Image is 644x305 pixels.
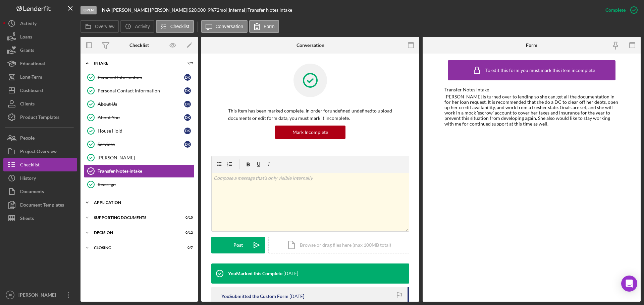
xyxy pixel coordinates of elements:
div: Reassign [98,182,194,187]
div: Grants [20,44,34,59]
button: Mark Incomplete [275,126,345,139]
button: Educational [3,57,77,70]
div: 9 / 9 [181,61,193,65]
div: You Marked this Complete [228,271,282,276]
a: Personal Contact InformationDK [84,84,195,97]
div: D K [184,101,191,107]
button: Documents [3,185,77,198]
label: Checklist [170,24,190,29]
button: Sheets [3,212,77,225]
p: This item has been marked complete. In order for undefined undefined to upload documents or edit ... [228,107,392,122]
div: Transfer Notes Intake [444,87,619,92]
button: Checklist [3,158,77,171]
button: Checklist [156,20,194,33]
div: Supporting Documents [94,216,176,220]
div: Documents [20,185,44,200]
button: People [3,131,77,145]
div: Project Overview [20,145,57,160]
div: Product Templates [20,110,59,126]
a: Reassign [84,178,195,191]
div: People [20,131,35,146]
time: 2025-09-05 14:43 [283,271,298,276]
a: House HoldDK [84,124,195,138]
div: Clients [20,97,35,112]
label: Overview [95,24,114,29]
button: Dashboard [3,84,77,97]
text: JF [8,293,12,297]
div: Transfer Notes Intake [98,168,194,174]
button: Post [211,237,265,253]
div: | [102,7,112,13]
button: JF[PERSON_NAME] [3,288,77,302]
button: Conversation [201,20,248,33]
a: About UsDK [84,97,195,111]
button: Clients [3,97,77,110]
button: Complete [599,3,641,17]
button: Long-Term [3,70,77,84]
div: D K [184,87,191,94]
button: Document Templates [3,198,77,212]
button: Form [249,20,279,33]
button: Grants [3,44,77,57]
div: You Submitted the Custom Form [221,294,288,299]
button: Loans [3,30,77,44]
a: About YouDK [84,111,195,124]
span: $20,000 [189,7,206,13]
label: Activity [135,24,150,29]
div: 72 mo [214,7,226,13]
button: Project Overview [3,145,77,158]
div: D K [184,128,191,134]
div: Checklist [20,158,40,173]
div: House Hold [98,128,184,134]
div: 9 % [208,7,214,13]
div: 0 / 10 [181,216,193,220]
div: To edit this form you must mark this item incomplete [485,68,595,73]
div: D K [184,114,191,121]
div: Post [233,237,243,253]
div: History [20,171,36,186]
div: D K [184,74,191,81]
div: Sheets [20,212,34,227]
div: 0 / 7 [181,246,193,250]
div: Dashboard [20,84,43,99]
div: Personal Contact Information [98,88,184,93]
div: Mark Incomplete [292,126,328,139]
div: Document Templates [20,198,64,213]
div: Loans [20,30,32,45]
button: Activity [3,17,77,30]
label: Form [264,24,275,29]
div: Form [526,43,537,48]
div: Educational [20,57,45,72]
div: [PERSON_NAME] [17,288,60,303]
div: Application [94,201,190,205]
label: Conversation [216,24,244,29]
div: 0 / 12 [181,231,193,235]
div: Services [98,142,184,147]
a: [PERSON_NAME] [84,151,195,164]
div: Open Intercom Messenger [621,276,637,292]
div: About Us [98,101,184,107]
button: History [3,171,77,185]
div: Long-Term [20,70,42,85]
div: Checklist [129,43,149,48]
a: Personal InformationDK [84,71,195,84]
div: Conversation [297,43,324,48]
div: Personal Information [98,75,184,80]
button: Product Templates [3,110,77,124]
div: Activity [20,17,37,32]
